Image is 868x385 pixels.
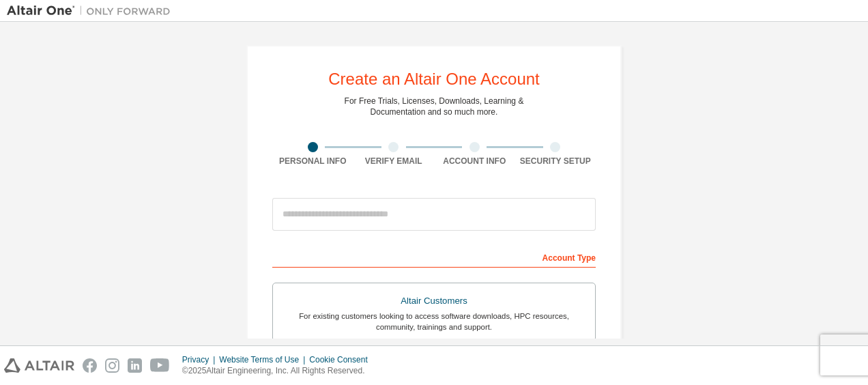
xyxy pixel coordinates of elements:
[353,156,435,167] div: Verify Email
[150,358,170,373] img: youtube.svg
[515,156,596,167] div: Security Setup
[309,354,375,365] div: Cookie Consent
[281,311,587,332] div: For existing customers looking to access software downloads, HPC resources, community, trainings ...
[83,358,97,373] img: facebook.svg
[345,96,524,117] div: For Free Trials, Licenses, Downloads, Learning & Documentation and so much more.
[281,291,587,311] div: Altair Customers
[7,4,177,18] img: Altair One
[182,365,376,377] p: © 2025 Altair Engineering, Inc. All Rights Reserved.
[272,156,353,167] div: Personal Info
[328,71,540,87] div: Create an Altair One Account
[182,354,219,365] div: Privacy
[4,358,74,373] img: altair_logo.svg
[272,246,596,268] div: Account Type
[219,354,309,365] div: Website Terms of Use
[105,358,119,373] img: instagram.svg
[434,156,515,167] div: Account Info
[128,358,142,373] img: linkedin.svg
